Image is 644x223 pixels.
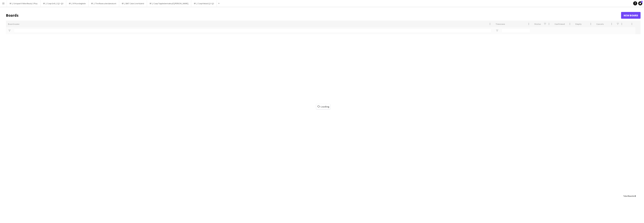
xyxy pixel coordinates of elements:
[623,193,636,199] div: :
[635,195,636,197] span: 0
[66,0,88,7] button: RF // VY Kundeglede
[7,0,40,7] button: RF // Unisport X Nike Ready 2 Play
[40,0,66,7] button: RF // Coop Grill // Q2 -Q3
[6,13,621,18] h1: Boards
[641,1,643,3] span: 1
[316,104,330,109] span: Loading
[147,0,191,7] button: RF // Coop Toppledermøte på [PERSON_NAME]
[88,0,119,7] button: RF // The Roses utendørsstunt
[191,0,217,7] button: RF // Coop Kebab Q1-Q2
[638,1,642,5] a: 1
[623,195,634,197] span: Total Boards
[621,12,641,19] a: New Board
[119,0,147,7] button: RF // BAT Color Line Hybrid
